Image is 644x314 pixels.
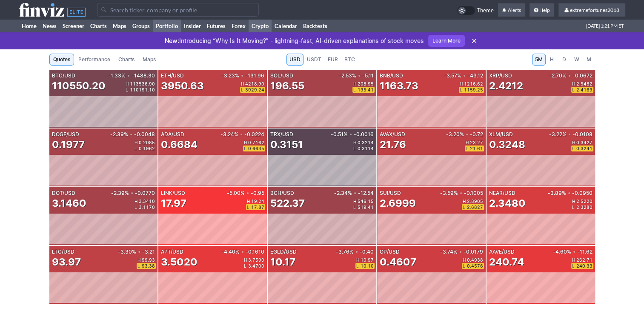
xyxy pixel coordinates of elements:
div: 0.1977 [52,138,85,151]
a: Calendar [272,20,300,32]
a: 5M [532,54,546,66]
span: 99.93 [142,258,155,262]
div: 3.5020 [161,255,197,269]
div: 2.3480 [489,197,526,210]
a: Portfolio [153,20,181,32]
div: DOGE/USD [52,132,109,137]
span: L [572,264,576,268]
a: Insider [181,20,204,32]
span: 1159.25 [464,88,483,92]
span: • [130,132,132,137]
span: L [463,264,467,268]
div: -2.39% -0.0770 [109,191,155,196]
div: 2.4212 [489,79,523,93]
span: • [246,191,249,196]
div: 17.97 [161,197,186,210]
span: • [241,73,243,78]
span: L [135,146,139,151]
span: • [241,249,244,254]
span: Theme [477,6,494,15]
span: H [247,199,251,203]
div: -3.30% -3.21 [116,249,155,254]
a: NEAR/USD-3.89%•-0.09502.3480H2.5220L2.3280 [487,187,595,245]
span: H [244,140,248,145]
div: AVAX/USD [380,132,444,137]
span: 10.97 [361,258,374,262]
a: BCH/USD-2.34%•-12.54522.37H546.15L519.41 [268,187,376,245]
div: 2.6999 [380,197,416,210]
span: L [137,264,142,268]
div: 110550.20 [52,79,106,93]
div: AAVE/USD [489,249,551,254]
span: H [549,55,555,64]
a: OP/USD-3.74%•-0.01790.4607H0.4938L0.4576 [377,246,486,304]
span: 0.2085 [139,140,155,145]
span: L [466,146,470,151]
span: 1216.62 [464,82,483,86]
span: L [572,146,576,151]
span: H [137,258,142,262]
span: extremefortunes2018 [570,7,619,13]
a: AAVE/USD-4.60%•-11.62240.74H262.71L240.33 [487,246,595,304]
div: OP/USD [380,249,438,254]
span: 23.27 [470,140,483,145]
span: • [568,132,571,137]
a: Crypto [249,20,272,32]
div: ADA/USD [161,132,219,137]
a: EUR [325,54,341,66]
div: TRX/USD [270,132,329,137]
a: TRX/USD-0.51%•-0.00160.3151H0.3214L0.3114 [268,128,376,186]
a: XLM/USD-3.22%•-0.01080.3248H0.3427L0.3241 [487,128,595,186]
span: H [353,140,358,145]
span: 195.41 [358,88,374,92]
span: L [463,205,467,209]
span: 519.41 [358,205,374,209]
span: Performance [78,55,110,64]
a: LINK/USD-5.00%•-0.9517.97H19.24L17.87 [158,187,267,245]
span: 240.33 [576,264,592,268]
span: USD [289,55,301,64]
span: 4218.90 [245,82,264,86]
div: BTC/USD [52,73,107,78]
span: • [127,73,130,78]
span: L [353,205,358,209]
span: L [135,205,139,209]
div: 0.6684 [161,138,197,151]
a: W [571,54,583,66]
div: -2.39% -0.0048 [109,132,155,137]
span: • [568,191,570,196]
span: • [240,132,243,137]
span: H [244,258,248,262]
a: BTC/USD-1.33%•-1488.30110550.20H113536.90L110191.10 [49,70,158,128]
span: • [460,191,462,196]
span: H [466,140,470,145]
div: 93.97 [52,255,81,269]
span: L [241,88,245,92]
span: L [572,205,576,209]
span: 0.7162 [248,140,264,145]
input: Search [97,3,259,17]
a: ETH/USD-3.23%•-131.963950.63H4218.90L3929.24 [158,70,267,128]
span: H [126,82,130,86]
div: -2.53% -5.11 [337,73,374,78]
a: extremefortunes2018 [558,3,625,17]
div: EGLD/USD [270,249,334,254]
span: 93.38 [142,264,155,268]
span: 17.87 [251,205,264,209]
span: H [135,199,139,203]
a: Charts [114,54,138,66]
a: Futures [204,20,229,32]
span: H [572,140,576,145]
span: New: [165,37,179,44]
div: 3950.63 [161,79,204,93]
span: • [349,132,352,137]
div: ETH/USD [161,73,220,78]
a: ADA/USD-3.24%•-0.02240.6684H0.7162L0.6635 [158,128,267,186]
div: 0.3151 [270,138,303,151]
a: APT/USD-4.40%•-0.16103.5020H3.7590L3.4700 [158,246,267,304]
div: -3.22% -0.0108 [547,132,592,137]
span: 2.3280 [576,205,592,209]
span: 262.71 [576,258,592,262]
div: -2.70% -0.0672 [547,73,592,78]
a: Screener [60,20,87,32]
